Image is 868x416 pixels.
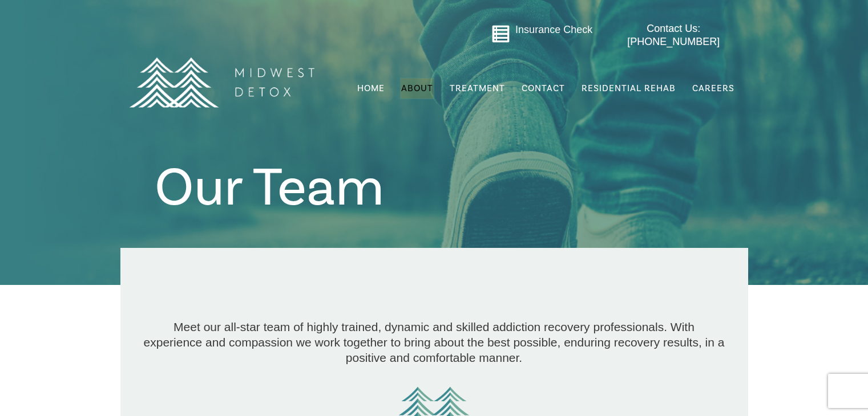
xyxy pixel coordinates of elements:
[449,78,506,99] a: Treatment
[400,78,434,99] a: About
[356,78,386,99] a: Home
[605,22,742,49] a: Contact Us: [PHONE_NUMBER]
[122,32,321,132] img: MD Logo Horitzontal white-01 (1) (1)
[520,78,566,99] a: Contact
[155,153,384,223] span: Our Team
[691,78,736,99] a: Careers
[522,84,565,93] span: Contact
[580,78,677,99] a: Residential Rehab
[450,84,505,93] span: Treatment
[582,83,676,94] span: Residential Rehab
[144,320,725,365] span: Meet our all-star team of highly trained, dynamic and skilled addiction recovery professionals. W...
[692,83,734,94] span: Careers
[357,83,385,94] span: Home
[491,25,510,47] a: Go to midwestdetox.com/message-form-page/
[515,24,592,35] a: Insurance Check
[627,23,720,47] span: Contact Us: [PHONE_NUMBER]
[401,84,433,93] span: About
